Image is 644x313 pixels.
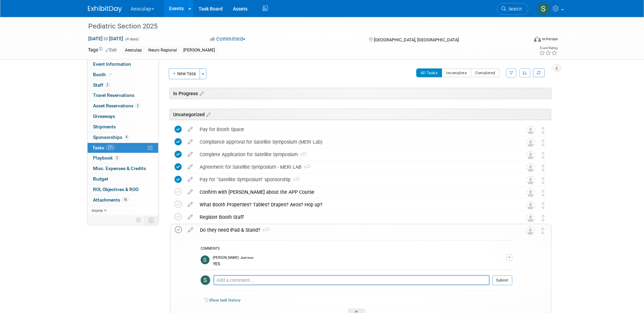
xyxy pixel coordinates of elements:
[537,2,550,15] img: Sara Hurson
[291,178,299,182] span: 1
[541,140,545,146] i: Move task
[209,298,240,302] a: Show task history
[88,80,158,90] a: Staff2
[93,166,146,171] span: Misc. Expenses & Credits
[185,227,197,233] a: edit
[88,122,158,132] a: Shipments
[88,111,158,122] a: Giveaways
[526,163,535,172] img: Unassigned
[88,174,158,184] a: Budget
[93,92,134,98] span: Travel Reservations
[92,208,103,213] span: more
[88,46,117,54] td: Tags
[196,174,513,185] div: Pay for "Satellite Symposium" sponsorship
[181,47,217,54] div: [PERSON_NAME]
[93,197,129,203] span: Attachments
[205,111,210,118] a: Edit sections
[534,36,541,42] img: Format-Inperson.png
[122,197,129,202] span: 16
[533,68,545,77] a: Refresh
[542,37,558,42] div: In-Person
[93,82,110,88] span: Staff
[184,189,196,195] a: edit
[184,151,196,158] a: edit
[201,255,209,264] img: Sara Hurson
[213,255,253,260] span: [PERSON_NAME] - Just now
[144,216,158,225] td: Toggle Event Tabs
[93,61,131,67] span: Event Information
[184,176,196,183] a: edit
[526,226,535,235] img: Unassigned
[93,124,116,129] span: Shipments
[526,126,535,134] img: Unassigned
[93,155,119,161] span: Playbook
[541,228,545,234] i: Move task
[196,124,513,135] div: Pay for Booth Space
[169,88,551,99] div: In Progress
[201,246,512,253] div: COMMENTS
[93,103,140,108] span: Asset Reservations
[169,68,200,79] button: New Task
[169,109,551,120] div: Uncategorized
[196,199,513,210] div: What Booth Properties? Tables? Drapes? Aeos? Hop up?
[416,68,442,77] button: All Tasks
[106,48,117,53] a: Edit
[196,186,513,198] div: Confirm with [PERSON_NAME] about the APP Course
[109,72,112,76] i: Booth reservation complete
[541,165,545,171] i: Move task
[123,47,144,54] div: Aesculap
[88,101,158,111] a: Asset Reservations2
[88,36,124,42] span: [DATE] [DATE]
[88,185,158,195] a: ROI, Objectives & ROO
[88,195,158,205] a: Attachments16
[88,59,158,69] a: Event Information
[124,134,129,140] span: 4
[114,155,119,161] span: 2
[298,153,307,157] span: 1
[301,165,310,170] span: 1
[506,6,522,12] span: Search
[196,211,513,223] div: Register Booth Staff
[526,213,535,222] img: Unassigned
[198,90,204,97] a: Edit sections
[488,35,558,45] div: Event Format
[541,127,545,133] i: Move task
[526,151,535,160] img: Unassigned
[492,275,512,286] button: Submit
[93,176,108,182] span: Budget
[88,143,158,153] a: Tasks23%
[213,260,506,267] div: YES
[93,187,139,192] span: ROI, Objectives & ROO
[208,36,248,43] button: Committed
[92,145,115,150] span: Tasks
[93,113,115,119] span: Giveaways
[125,37,139,41] span: (4 days)
[184,126,196,132] a: edit
[88,6,122,13] img: ExhibitDay
[93,134,129,140] span: Sponsorships
[541,177,545,184] i: Move task
[88,206,158,216] a: more
[374,37,459,42] span: [GEOGRAPHIC_DATA], [GEOGRAPHIC_DATA]
[197,224,512,236] div: Do they need iPad & Stand?
[541,215,545,221] i: Move task
[103,36,109,41] span: to
[88,164,158,174] a: Misc. Expenses & Credits
[93,72,114,77] span: Booth
[541,202,545,209] i: Move task
[88,70,158,80] a: Booth
[86,20,518,33] div: Pediatric Section 2025
[88,153,158,163] a: Playbook2
[497,3,528,15] a: Search
[260,228,269,233] span: 1
[88,132,158,143] a: Sponsorships4
[184,214,196,220] a: edit
[541,152,545,159] i: Move task
[526,201,535,210] img: Unassigned
[88,90,158,101] a: Travel Reservations
[541,190,545,196] i: Move task
[106,145,115,150] span: 23%
[526,138,535,147] img: Unassigned
[471,68,500,77] button: Completed
[196,136,513,148] div: Compliance approval for Satellite Symposium (MERI Lab)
